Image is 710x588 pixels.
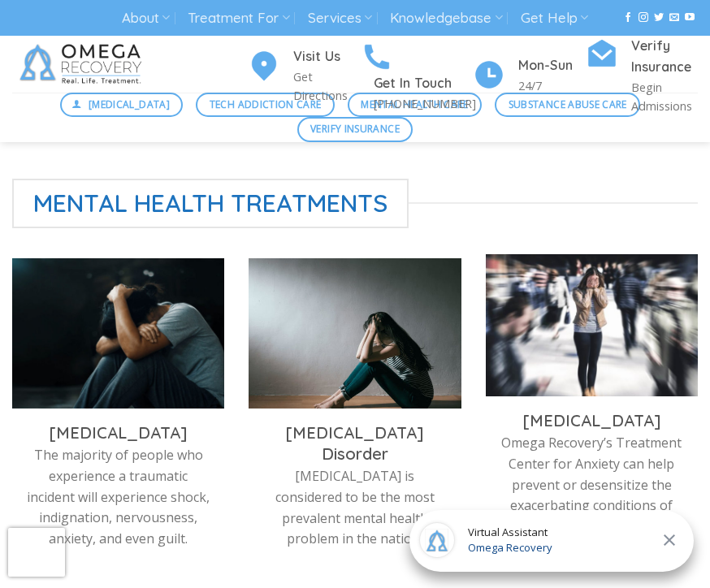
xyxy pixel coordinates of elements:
span: [MEDICAL_DATA] [89,97,170,112]
h3: [MEDICAL_DATA] [498,410,686,431]
h4: Verify Insurance [631,36,699,78]
p: [MEDICAL_DATA] is considered to be the most prevalent mental health problem in the nation. [261,466,448,549]
a: Get Help [521,3,588,33]
h4: Get In Touch [374,73,476,94]
a: Treatment For [188,3,289,33]
h3: [MEDICAL_DATA] [24,422,212,443]
a: Follow on Twitter [654,12,664,24]
p: The majority of people who experience a traumatic incident will experience shock, indignation, ne... [24,445,212,549]
p: Begin Admissions [631,78,699,115]
a: Follow on YouTube [685,12,695,24]
a: Send us an email [669,12,679,24]
span: Tech Addiction Care [210,97,322,112]
h4: Visit Us [293,46,361,67]
span: Verify Insurance [310,121,400,136]
a: Visit Us Get Directions [248,46,361,105]
a: Verify Insurance Begin Admissions [586,36,699,115]
p: 24/7 [518,76,586,95]
a: Knowledgebase [390,3,502,33]
p: [PHONE_NUMBER] [374,94,476,113]
p: Get Directions [293,67,361,105]
a: Tech Addiction Care [196,93,335,117]
a: About [122,3,170,33]
span: Mental Health Treatments [12,179,409,228]
a: Verify Insurance [297,117,413,141]
img: treatment for PTSD [12,258,224,409]
a: Get In Touch [PHONE_NUMBER] [361,38,474,113]
img: Omega Recovery [12,36,154,93]
a: [MEDICAL_DATA] [60,93,184,117]
h3: [MEDICAL_DATA] Disorder [261,422,448,465]
a: Follow on Instagram [639,12,648,24]
a: Follow on Facebook [623,12,633,24]
a: Services [308,3,372,33]
h4: Mon-Sun [518,55,586,76]
p: Omega Recovery’s Treatment Center for Anxiety can help prevent or desensitize the exacerbating co... [498,433,686,537]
